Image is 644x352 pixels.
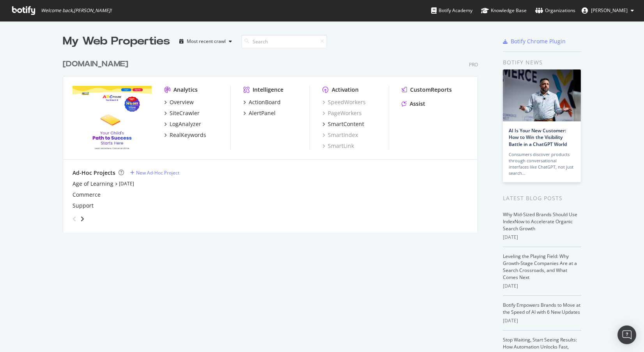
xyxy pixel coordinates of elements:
a: [DATE] [119,180,134,187]
div: SiteCrawler [170,109,200,117]
div: Assist [410,100,425,108]
a: ActionBoard [243,98,281,106]
div: New Ad-Hoc Project [136,169,179,176]
div: Intelligence [253,86,283,94]
a: Assist [402,100,425,108]
input: Search [241,35,327,48]
a: New Ad-Hoc Project [130,169,179,176]
a: AlertPanel [243,109,276,117]
a: LogAnalyzer [164,120,201,128]
div: Most recent crawl [187,39,226,44]
div: CustomReports [410,86,452,94]
a: [DOMAIN_NAME] [63,59,131,70]
a: Commerce [73,191,101,199]
div: grid [63,49,484,233]
div: Open Intercom Messenger [617,325,636,344]
div: LogAnalyzer [170,120,201,128]
a: AI Is Your New Customer: How to Win the Visibility Battle in a ChatGPT World [509,127,567,147]
a: CustomReports [402,86,452,94]
img: www.abcmouse.com [73,86,152,149]
a: PageWorkers [322,109,362,117]
a: SmartLink [322,142,354,150]
a: SmartIndex [322,131,358,139]
div: Ad-Hoc Projects [73,169,115,177]
img: AI Is Your New Customer: How to Win the Visibility Battle in a ChatGPT World [503,69,581,121]
div: [DATE] [503,317,581,324]
div: ActionBoard [249,98,281,106]
a: RealKeywords [164,131,206,139]
div: [DATE] [503,234,581,241]
span: Brian McDowell [591,7,628,14]
button: Most recent crawl [176,35,235,48]
a: Why Mid-Sized Brands Should Use IndexNow to Accelerate Organic Search Growth [503,211,577,232]
a: Support [73,202,94,210]
div: Pro [469,61,478,68]
a: Botify Empowers Brands to Move at the Speed of AI with 6 New Updates [503,302,580,315]
div: Consumers discover products through conversational interfaces like ChatGPT, not just search… [509,151,575,176]
a: SiteCrawler [164,109,200,117]
div: angle-right [80,215,85,223]
div: Botify news [503,58,581,67]
div: SmartContent [328,120,364,128]
a: SmartContent [322,120,364,128]
div: angle-left [69,213,80,225]
div: Activation [332,86,359,94]
div: Organizations [535,7,575,14]
a: Botify Chrome Plugin [503,37,566,45]
div: [DATE] [503,283,581,290]
div: Knowledge Base [481,7,527,14]
button: [PERSON_NAME] [575,4,640,17]
div: Latest Blog Posts [503,194,581,203]
div: Overview [170,98,194,106]
div: RealKeywords [170,131,206,139]
div: Botify Academy [431,7,472,14]
div: AlertPanel [249,109,276,117]
div: [DOMAIN_NAME] [63,59,128,70]
div: Analytics [173,86,198,94]
a: Leveling the Playing Field: Why Growth-Stage Companies Are at a Search Crossroads, and What Comes... [503,253,577,281]
span: Welcome back, [PERSON_NAME] ! [41,7,111,14]
a: Age of Learning [73,180,113,188]
a: SpeedWorkers [322,98,366,106]
a: Overview [164,98,194,106]
div: Botify Chrome Plugin [511,37,566,45]
div: My Web Properties [63,34,170,49]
